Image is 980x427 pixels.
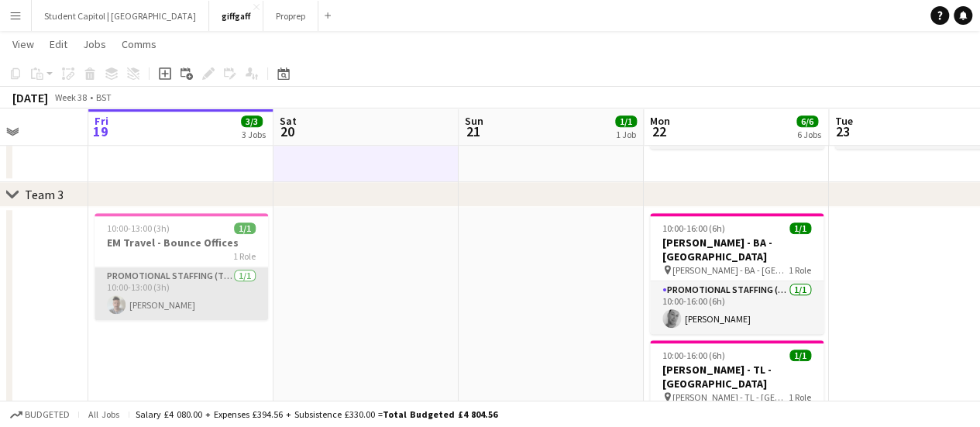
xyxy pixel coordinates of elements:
span: 19 [92,122,108,140]
span: Comms [122,37,156,51]
h3: [PERSON_NAME] - TL - [GEOGRAPHIC_DATA] [650,363,824,391]
span: [PERSON_NAME] - TL - [GEOGRAPHIC_DATA] [672,391,789,403]
span: Sun [465,114,483,128]
a: Edit [43,34,74,54]
button: giffgaff [209,1,263,31]
span: Tue [835,114,853,128]
span: View [12,37,34,51]
app-job-card: 10:00-13:00 (3h)1/1EM Travel - Bounce Offices1 RolePromotional Staffing (Team Leader)1/110:00-13:... [95,213,268,320]
span: Sat [280,114,297,128]
div: 1 Job [616,129,636,140]
span: All jobs [85,408,122,420]
span: 10:00-16:00 (6h) [662,222,725,234]
div: BST [96,91,112,103]
button: Proprep [263,1,318,31]
span: [PERSON_NAME] - BA - [GEOGRAPHIC_DATA] [672,264,789,276]
span: 10:00-13:00 (3h) [107,222,170,234]
span: 6/6 [796,115,818,127]
span: Jobs [83,37,106,51]
div: 3 Jobs [242,129,266,140]
span: 1 Role [789,264,811,276]
span: Edit [50,37,67,51]
span: 21 [462,122,483,140]
h3: EM Travel - Bounce Offices [95,236,268,250]
div: [DATE] [12,90,48,105]
span: Fri [95,114,108,128]
a: Jobs [77,34,112,54]
span: 1 Role [233,250,256,262]
span: 1/1 [615,115,637,127]
span: 23 [833,122,853,140]
a: View [6,34,40,54]
span: 22 [648,122,670,140]
span: 20 [277,122,297,140]
span: 1/1 [789,222,811,234]
span: 3/3 [241,115,263,127]
div: Salary £4 080.00 + Expenses £394.56 + Subsistence £330.00 = [136,408,497,420]
app-card-role: Promotional Staffing (Team Leader)1/110:00-13:00 (3h)[PERSON_NAME] [95,267,268,320]
app-card-role: Promotional Staffing (Brand Ambassadors)1/110:00-16:00 (6h)[PERSON_NAME] [650,281,824,334]
span: Total Budgeted £4 804.56 [383,408,497,420]
span: 1 Role [789,391,811,403]
a: Comms [115,34,163,54]
app-job-card: 10:00-16:00 (6h)1/1[PERSON_NAME] - BA - [GEOGRAPHIC_DATA] [PERSON_NAME] - BA - [GEOGRAPHIC_DATA]1... [650,213,824,334]
span: 10:00-16:00 (6h) [662,350,725,361]
h3: [PERSON_NAME] - BA - [GEOGRAPHIC_DATA] [650,236,824,263]
div: Team 3 [25,187,64,202]
span: Week 38 [51,91,90,103]
span: 1/1 [234,222,256,234]
span: 1/1 [789,350,811,361]
span: Budgeted [25,409,70,420]
div: 6 Jobs [797,129,821,140]
button: Budgeted [8,406,72,423]
span: Mon [650,114,670,128]
button: Student Capitol | [GEOGRAPHIC_DATA] [32,1,209,31]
